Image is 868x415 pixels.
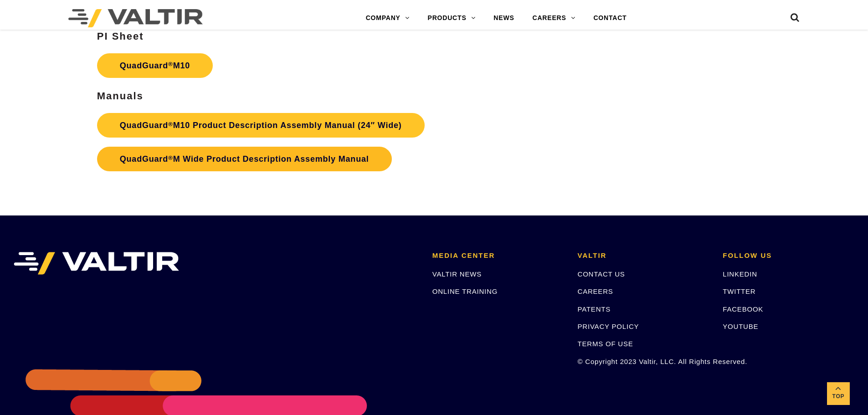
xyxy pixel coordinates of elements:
h2: VALTIR [578,252,709,260]
sup: ® [168,61,173,67]
a: CONTACT [584,9,636,27]
img: VALTIR [14,252,179,275]
a: TERMS OF USE [578,340,633,348]
a: QuadGuard®M Wide Product Description Assembly Manual [97,147,392,171]
a: CONTACT US [578,270,625,278]
a: NEWS [484,9,523,27]
a: PATENTS [578,305,611,313]
h2: FOLLOW US [723,252,854,260]
strong: PI Sheet [97,31,144,42]
a: LINKEDIN [723,270,757,278]
sup: ® [168,121,173,128]
a: TWITTER [723,287,755,295]
a: FACEBOOK [723,305,763,313]
h2: MEDIA CENTER [432,252,564,260]
a: QuadGuard®M10 [97,53,213,78]
sup: ® [168,154,173,161]
span: Top [827,391,850,402]
a: COMPANY [357,9,419,27]
p: © Copyright 2023 Valtir, LLC. All Rights Reserved. [578,356,709,367]
img: Valtir [68,9,203,27]
a: QuadGuard®M10 Product Description Assembly Manual (24″ Wide) [97,113,425,138]
strong: Manuals [97,90,144,102]
a: VALTIR NEWS [432,270,482,278]
a: Top [827,382,850,405]
a: PRIVACY POLICY [578,323,639,330]
a: YOUTUBE [723,323,758,330]
a: ONLINE TRAINING [432,287,498,295]
a: CAREERS [578,287,613,295]
a: PRODUCTS [419,9,485,27]
a: CAREERS [524,9,585,27]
